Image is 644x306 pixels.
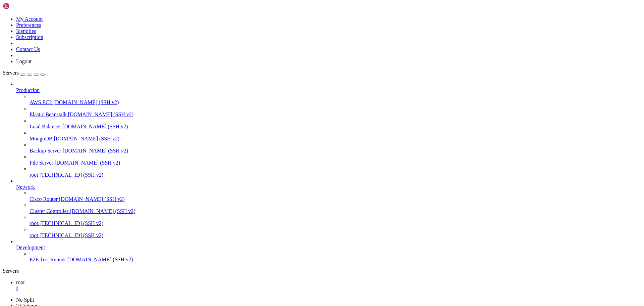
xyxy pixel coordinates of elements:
[3,14,557,20] x-row: * Documentation: [URL][DOMAIN_NAME]
[54,136,119,141] span: [DOMAIN_NAME] (SSH v2)
[3,70,19,76] span: Servers
[16,58,32,64] a: Logout
[3,128,557,134] x-row: To see these additional updates run: apt list --upgradable
[16,184,641,190] a: Network
[68,112,134,117] span: [DOMAIN_NAME] (SSH v2)
[3,94,557,100] x-row: [URL][DOMAIN_NAME]
[16,245,641,251] a: Development
[16,279,25,285] span: root
[16,286,641,292] a: 
[16,297,34,303] a: No Split
[67,257,133,262] span: [DOMAIN_NAME] (SSH v2)
[30,166,641,178] li: root [TECHNICAL_ID] (SSH v2)
[30,93,641,105] li: AWS EC2 [DOMAIN_NAME] (SSH v2)
[30,136,641,142] a: MongoDB [DOMAIN_NAME] (SSH v2)
[3,180,557,185] x-row: root@497337:~/tradingbot# source /root/tradingbot/venv/bin/activate
[30,124,641,130] a: Load Balancer [DOMAIN_NAME] (SSH v2)
[3,26,557,31] x-row: * Support: [URL][DOMAIN_NAME]
[30,208,641,214] a: Cluster Controller [DOMAIN_NAME] (SSH v2)
[16,22,41,28] a: Preferences
[59,196,125,202] span: [DOMAIN_NAME] (SSH v2)
[96,185,99,191] div: (33, 32)
[16,87,40,93] span: Production
[30,232,641,238] a: root [TECHNICAL_ID] (SSH v2)
[16,87,641,93] a: Production
[53,99,119,105] span: [DOMAIN_NAME] (SSH v2)
[30,196,641,202] a: Cisco Router [DOMAIN_NAME] (SSH v2)
[16,245,45,250] span: Development
[16,81,641,178] li: Production
[3,3,557,8] x-row: Welcome to Ubuntu 24.04.2 LTS (GNU/Linux 6.8.0-57-generic x86_64)
[3,140,557,145] x-row: Enable ESM Apps to receive additional future security updates.
[30,148,641,154] a: Backup Server [DOMAIN_NAME] (SSH v2)
[30,208,68,214] span: Cluster Controller
[30,257,641,263] a: E2E Test Runner [DOMAIN_NAME] (SSH v2)
[30,148,61,154] span: Backup Server
[62,124,128,129] span: [DOMAIN_NAME] (SSH v2)
[30,196,58,202] span: Cisco Router
[3,77,557,83] x-row: * Strictly confined Kubernetes makes edge and IoT secure. Learn how MicroK8s
[30,112,641,118] a: Elastic Beanstalk [DOMAIN_NAME] (SSH v2)
[30,226,641,238] li: root [TECHNICAL_ID] (SSH v2)
[40,232,103,238] span: [TECHNICAL_ID] (SSH v2)
[55,160,120,166] span: [DOMAIN_NAME] (SSH v2)
[3,65,557,71] x-row: Swap usage: 0% IPv6 address for eth0: [TECHNICAL_ID]
[3,145,557,151] x-row: See [URL][DOMAIN_NAME] or run: sudo pro status
[30,220,641,226] a: root [TECHNICAL_ID] (SSH v2)
[3,60,557,65] x-row: Memory usage: 13% IPv4 address for eth0: [TECHNICAL_ID]
[30,190,641,202] li: Cisco Router [DOMAIN_NAME] (SSH v2)
[3,123,557,128] x-row: 4 of these updates are standard security updates.
[30,124,61,129] span: Load Balancer
[3,168,557,174] x-row: Last login: [DATE] from [TECHNICAL_ID]
[30,99,641,105] a: AWS EC2 [DOMAIN_NAME] (SSH v2)
[3,70,46,76] a: Servers
[16,238,641,263] li: Development
[3,37,557,43] x-row: System information as of [DATE]
[16,46,40,52] a: Contact Us
[3,83,557,88] x-row: just raised the bar for easy, resilient and secure K8s cluster deployment.
[70,208,136,214] span: [DOMAIN_NAME] (SSH v2)
[30,136,52,141] span: MongoDB
[16,16,43,22] a: My Account
[16,279,641,292] a: root
[30,232,38,238] span: root
[40,172,103,178] span: [TECHNICAL_ID] (SSH v2)
[16,178,641,238] li: Network
[30,220,38,226] span: root
[3,48,557,54] x-row: System load: 0.0 Processes: 126
[30,112,67,117] span: Elastic Beanstalk
[30,105,641,118] li: Elastic Beanstalk [DOMAIN_NAME] (SSH v2)
[16,28,36,34] a: Identities
[40,220,103,226] span: [TECHNICAL_ID] (SSH v2)
[30,202,641,214] li: Cluster Controller [DOMAIN_NAME] (SSH v2)
[3,117,557,123] x-row: 77 updates can be applied immediately.
[30,160,53,166] span: File Server
[3,54,557,60] x-row: Usage of /: 21.4% of 37.23GB Users logged in: 1
[3,268,641,274] div: Servers
[3,185,557,191] x-row: (venv) root@497337:~/tradingbot#
[3,20,557,26] x-row: * Management: [URL][DOMAIN_NAME]
[3,3,41,9] img: Shellngn
[30,257,66,262] span: E2E Test Runner
[30,130,641,142] li: MongoDB [DOMAIN_NAME] (SSH v2)
[30,172,38,178] span: root
[30,214,641,226] li: root [TECHNICAL_ID] (SSH v2)
[30,172,641,178] a: root [TECHNICAL_ID] (SSH v2)
[3,163,557,168] x-row: *** System restart required ***
[30,142,641,154] li: Backup Server [DOMAIN_NAME] (SSH v2)
[30,251,641,263] li: E2E Test Runner [DOMAIN_NAME] (SSH v2)
[3,174,557,180] x-row: root@497337:~# cd ~/tradingbot
[30,99,52,105] span: AWS EC2
[30,118,641,130] li: Load Balancer [DOMAIN_NAME] (SSH v2)
[30,154,641,166] li: File Server [DOMAIN_NAME] (SSH v2)
[16,34,43,40] a: Subscription
[30,160,641,166] a: File Server [DOMAIN_NAME] (SSH v2)
[63,148,128,154] span: [DOMAIN_NAME] (SSH v2)
[16,184,35,190] span: Network
[3,105,557,111] x-row: Expanded Security Maintenance for Applications is not enabled.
